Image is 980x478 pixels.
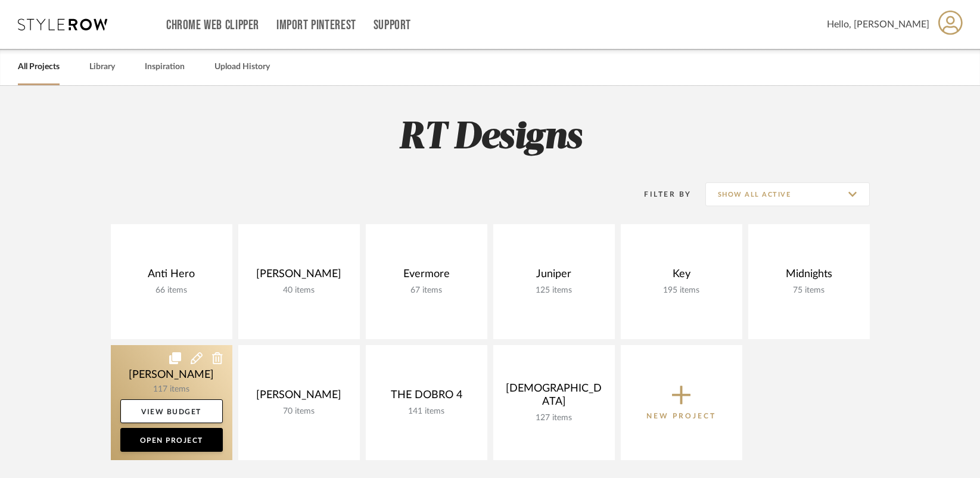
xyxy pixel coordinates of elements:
[276,20,356,30] a: Import Pinterest
[145,59,185,75] a: Inspiration
[629,188,692,200] div: Filter By
[630,268,733,285] div: Key
[375,268,478,285] div: Evermore
[18,59,60,75] a: All Projects
[248,285,350,296] div: 40 items
[248,268,350,285] div: [PERSON_NAME]
[503,382,605,413] div: [DEMOGRAPHIC_DATA]
[827,17,929,32] span: Hello, [PERSON_NAME]
[630,285,733,296] div: 195 items
[758,268,860,285] div: Midnights
[166,20,259,30] a: Chrome Web Clipper
[375,285,478,296] div: 67 items
[758,285,860,296] div: 75 items
[120,268,223,285] div: Anti Hero
[503,413,605,423] div: 127 items
[120,285,223,296] div: 66 items
[375,406,478,417] div: 141 items
[61,116,919,160] h2: RT Designs
[248,389,350,406] div: [PERSON_NAME]
[248,406,350,417] div: 70 items
[375,389,478,406] div: THE DOBRO 4
[503,285,605,296] div: 125 items
[120,399,223,423] a: View Budget
[621,345,742,460] button: New Project
[646,410,716,422] p: New Project
[89,59,115,75] a: Library
[503,268,605,285] div: Juniper
[120,428,223,452] a: Open Project
[374,20,411,30] a: Support
[214,59,270,75] a: Upload History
